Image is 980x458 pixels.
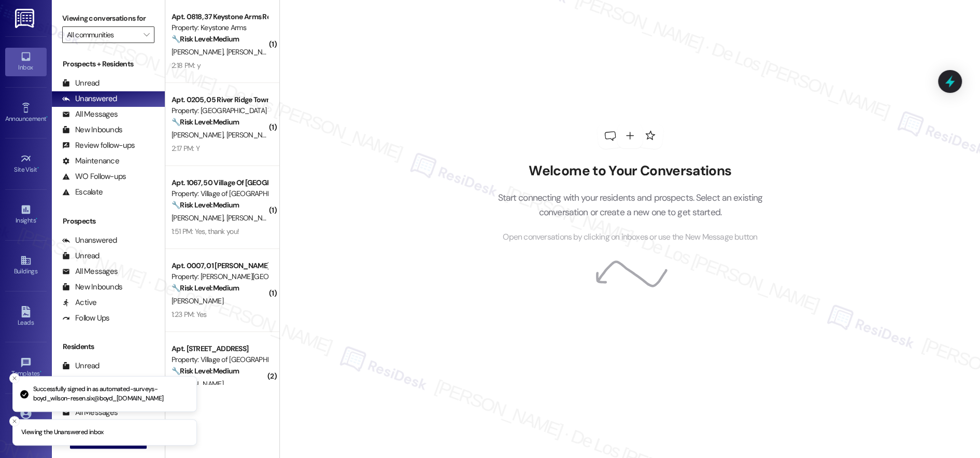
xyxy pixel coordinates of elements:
[21,428,104,437] p: Viewing the Unanswered inbox
[15,9,36,28] img: ResiDesk Logo
[62,78,100,89] div: Unread
[482,190,778,220] p: Start connecting with your residents and prospects. Select an existing conversation or create a n...
[172,117,239,127] strong: 🔧 Risk Level: Medium
[144,31,149,39] i: 
[9,373,20,383] button: Close toast
[67,26,138,43] input: All communities
[5,354,47,382] a: Templates •
[172,283,239,293] strong: 🔧 Risk Level: Medium
[5,48,47,76] a: Inbox
[62,156,119,166] div: Maintenance
[62,360,100,371] div: Unread
[62,251,100,261] div: Unread
[33,385,188,403] p: Successfully signed in as automated-surveys-boyd_wilson-resen.six@boyd_[DOMAIN_NAME]
[172,34,239,44] strong: 🔧 Risk Level: Medium
[172,260,267,271] div: Apt. 0007, 01 [PERSON_NAME][GEOGRAPHIC_DATA]
[5,150,47,178] a: Site Visit •
[172,366,239,376] strong: 🔧 Risk Level: Medium
[5,303,47,331] a: Leads
[36,215,37,223] span: •
[172,188,267,199] div: Property: Village of [GEOGRAPHIC_DATA]
[5,252,47,280] a: Buildings
[172,47,226,57] span: [PERSON_NAME]
[172,177,267,188] div: Apt. 1067, 50 Village Of [GEOGRAPHIC_DATA]
[46,114,48,121] span: •
[62,124,122,135] div: New Inbounds
[172,213,226,223] span: [PERSON_NAME]
[172,354,267,365] div: Property: Village of [GEOGRAPHIC_DATA]
[172,227,239,236] div: 1:51 PM: Yes, thank you!
[226,47,278,57] span: [PERSON_NAME]
[62,10,154,26] label: Viewing conversations for
[172,22,267,33] div: Property: Keystone Arms
[172,379,223,388] span: [PERSON_NAME]
[172,11,267,22] div: Apt. 0818, 37 Keystone Arms Rental Community
[62,313,110,324] div: Follow Ups
[226,213,278,223] span: [PERSON_NAME]
[62,282,122,293] div: New Inbounds
[62,297,97,308] div: Active
[172,310,207,319] div: 1:23 PM: Yes
[226,130,278,140] span: [PERSON_NAME]
[37,164,39,172] span: •
[62,187,103,198] div: Escalate
[172,61,201,70] div: 2:18 PM: y
[62,93,117,104] div: Unanswered
[52,216,165,227] div: Prospects
[172,130,226,140] span: [PERSON_NAME]
[503,231,757,244] span: Open conversations by clicking on inboxes or use the New Message button
[172,200,239,210] strong: 🔧 Risk Level: Medium
[5,201,47,229] a: Insights •
[62,171,126,182] div: WO Follow-ups
[172,105,267,116] div: Property: [GEOGRAPHIC_DATA] Townhomes
[172,94,267,105] div: Apt. 0205, 05 River Ridge Townhomes LLC
[52,59,165,70] div: Prospects + Residents
[52,341,165,352] div: Residents
[172,144,200,153] div: 2:17 PM: Y
[62,235,117,246] div: Unanswered
[482,163,778,179] h2: Welcome to Your Conversations
[62,266,118,277] div: All Messages
[5,405,47,433] a: Account
[172,296,223,306] span: [PERSON_NAME]
[172,271,267,282] div: Property: [PERSON_NAME][GEOGRAPHIC_DATA]
[9,416,20,426] button: Close toast
[62,140,135,151] div: Review follow-ups
[40,368,41,376] span: •
[172,343,267,354] div: Apt. [STREET_ADDRESS]
[62,109,118,120] div: All Messages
